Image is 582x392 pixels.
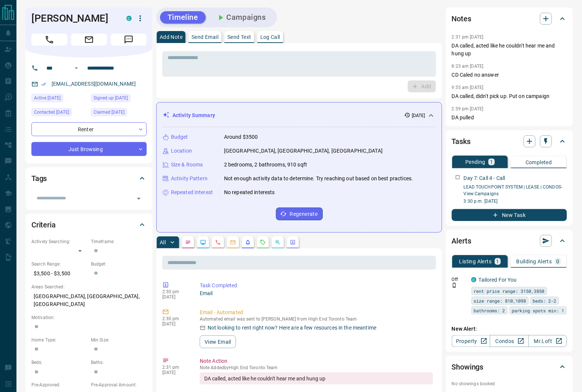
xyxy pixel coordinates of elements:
[526,160,552,165] p: Completed
[260,239,266,245] svg: Requests
[171,189,213,196] p: Repeated Interest
[31,12,115,24] h1: [PERSON_NAME]
[452,135,471,147] h2: Tasks
[200,365,433,370] p: Note Added by High End Toronto Team
[227,34,251,40] p: Send Text
[162,289,189,294] p: 2:30 pm
[162,370,189,375] p: [DATE]
[557,259,560,264] p: 0
[91,359,147,366] p: Baths:
[134,193,144,204] button: Open
[91,337,147,343] p: Min Size:
[529,335,567,347] a: Mr.Loft
[185,239,191,245] svg: Notes
[162,365,189,370] p: 2:31 pm
[452,283,457,288] svg: Push Notification Only
[512,307,564,314] span: parking spots min: 1
[126,16,132,21] div: condos.ca
[490,335,529,347] a: Condos
[224,189,275,196] p: No repeated interests
[224,133,258,141] p: Around $3500
[452,92,567,100] p: DA called, didn't pick up. Put on campaign
[452,132,567,150] div: Tasks
[31,284,147,290] p: Areas Searched:
[464,184,563,196] a: LEAD TOUCHPOINT SYSTEM | LEASE | CONDOS- View Campaigns
[452,85,484,90] p: 9:55 am [DATE]
[452,380,567,387] p: No showings booked
[452,235,471,247] h2: Alerts
[31,122,147,136] div: Renter
[474,297,526,304] span: size range: 810,1098
[260,34,280,40] p: Log Call
[533,297,557,304] span: beds: 2-2
[200,239,206,245] svg: Lead Browsing Activity
[245,239,251,245] svg: Listing Alerts
[91,382,147,388] p: Pre-Approval Amount:
[452,232,567,250] div: Alerts
[200,336,236,348] button: View Email
[72,64,81,73] button: Open
[209,11,273,24] button: Campaigns
[52,81,136,87] a: [EMAIL_ADDRESS][DOMAIN_NAME]
[200,357,433,365] p: Note Action
[459,259,492,264] p: Listing Alerts
[31,290,147,310] p: [GEOGRAPHIC_DATA], [GEOGRAPHIC_DATA], [GEOGRAPHIC_DATA]
[163,108,436,122] div: Activity Summary[DATE]
[41,82,46,87] svg: Email Verified
[200,316,433,322] p: Automated email was sent to [PERSON_NAME] from High End Toronto Team
[452,276,467,283] p: Off
[412,112,425,119] p: [DATE]
[230,239,236,245] svg: Emails
[111,34,147,46] span: Message
[172,111,215,119] p: Activity Summary
[192,34,218,40] p: Send Email
[200,309,433,316] p: Email - Automated
[474,287,545,295] span: rent price range: 3150,3850
[31,267,87,280] p: $3,500 - $3,500
[464,174,505,182] p: Day 7: Call 4 - Call
[31,337,87,343] p: Home Type:
[452,114,567,122] p: DA pulled
[496,259,499,264] p: 1
[91,238,147,245] p: Timeframe:
[200,373,433,385] div: DA called, acted like he couldn't hear me and hung up
[31,314,147,321] p: Motivation:
[94,94,128,102] span: Signed up [DATE]
[34,94,61,102] span: Active [DATE]
[452,42,567,58] p: DA called, acted like he couldn't hear me and hung up
[160,11,206,24] button: Timeline
[452,64,484,69] p: 8:23 am [DATE]
[474,307,505,314] span: bathrooms: 2
[31,142,147,156] div: Just Browsing
[31,108,87,119] div: Fri Sep 12 2025
[31,359,87,366] p: Beds:
[31,216,147,234] div: Criteria
[452,358,567,376] div: Showings
[171,161,203,169] p: Size & Rooms
[171,175,208,183] p: Activity Pattern
[31,261,87,267] p: Search Range:
[31,34,67,46] span: Call
[452,34,484,40] p: 2:31 pm [DATE]
[91,94,147,104] div: Fri Sep 05 2025
[171,133,188,141] p: Budget
[452,209,567,221] button: New Task
[71,34,107,46] span: Email
[91,261,147,267] p: Budget:
[464,198,567,205] p: 3:30 p.m. [DATE]
[31,219,56,231] h2: Criteria
[91,108,147,119] div: Fri Sep 05 2025
[224,175,413,183] p: Not enough activity data to determine. Try reaching out based on best practices.
[452,335,490,347] a: Property
[290,239,296,245] svg: Agent Actions
[31,169,147,187] div: Tags
[162,316,189,321] p: 2:30 pm
[31,382,87,388] p: Pre-Approved:
[490,159,493,165] p: 1
[215,239,221,245] svg: Calls
[171,147,192,155] p: Location
[160,240,166,245] p: All
[31,94,87,104] div: Fri Sep 05 2025
[517,259,552,264] p: Building Alerts
[452,106,484,111] p: 2:59 pm [DATE]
